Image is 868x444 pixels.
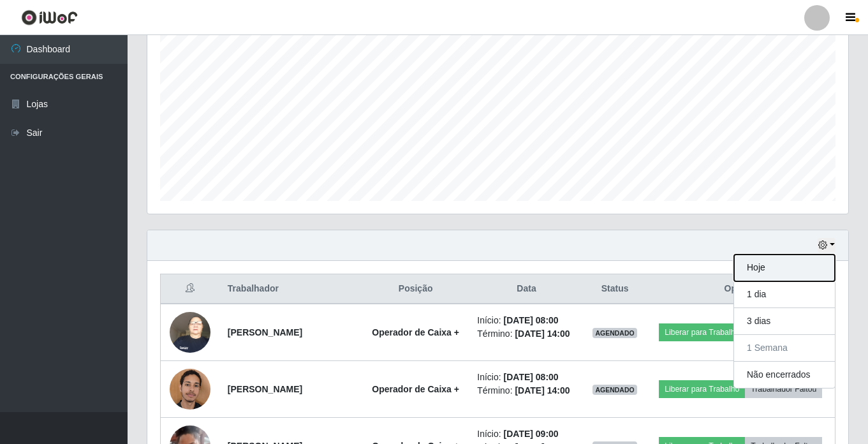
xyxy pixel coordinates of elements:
[584,274,647,304] th: Status
[504,315,559,325] time: [DATE] 08:00
[220,274,362,304] th: Trabalhador
[477,427,575,441] li: Início:
[372,327,459,337] strong: Operador de Caixa +
[592,385,637,395] span: AGENDADO
[745,380,822,398] button: Trabalhador Faltou
[170,305,210,359] img: 1723623614898.jpeg
[477,384,575,397] li: Término:
[504,429,559,439] time: [DATE] 09:00
[515,329,570,339] time: [DATE] 14:00
[228,327,302,337] strong: [PERSON_NAME]
[659,380,745,398] button: Liberar para Trabalho
[646,274,835,304] th: Opções
[228,384,302,394] strong: [PERSON_NAME]
[592,328,637,338] span: AGENDADO
[734,308,835,335] button: 3 dias
[170,362,210,416] img: 1736790726296.jpeg
[21,10,78,26] img: CoreUI Logo
[734,362,835,388] button: Não encerrados
[477,314,575,327] li: Início:
[659,323,745,341] button: Liberar para Trabalho
[734,281,835,308] button: 1 dia
[734,335,835,362] button: 1 Semana
[734,255,835,281] button: Hoje
[504,372,559,382] time: [DATE] 08:00
[477,327,575,341] li: Término:
[477,371,575,384] li: Início:
[362,274,469,304] th: Posição
[469,274,583,304] th: Data
[372,384,459,394] strong: Operador de Caixa +
[515,385,570,396] time: [DATE] 14:00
